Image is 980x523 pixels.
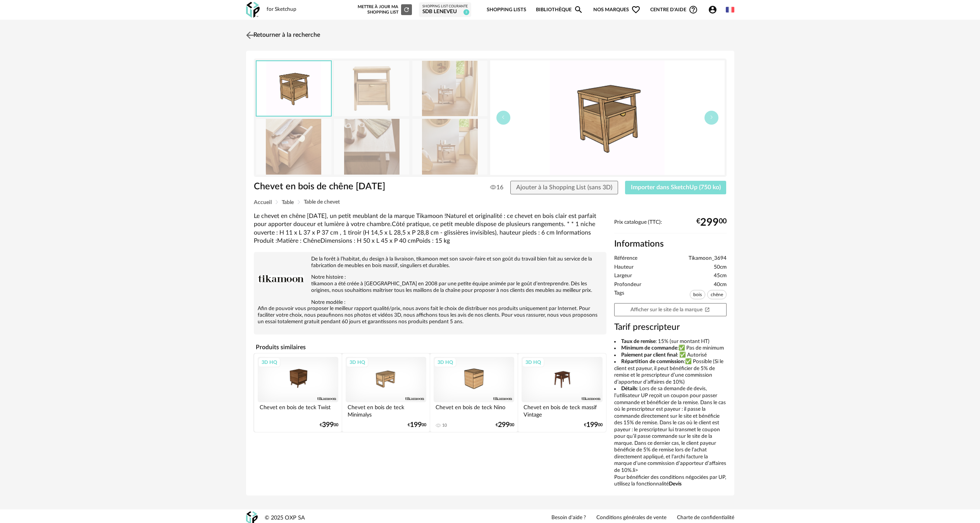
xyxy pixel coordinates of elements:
b: Minimum de commande [621,345,677,351]
span: Table de chevet [304,199,340,205]
div: Chevet en bois de teck massif Vintage [522,402,602,418]
img: fr [726,5,734,14]
b: Détails [621,386,637,391]
span: chêne [707,290,727,299]
span: bois [690,290,705,299]
span: 40cm [714,281,727,288]
a: Besoin d'aide ? [551,514,586,521]
span: 3 [463,9,469,15]
span: Table [282,200,294,205]
div: Breadcrumb [254,199,727,205]
img: chevet-en-chene-massif-pola-3694 [334,119,409,174]
div: Prix catalogue (TTC): [614,219,727,233]
li: : Lors de sa demande de devis, l’utilisateur UP reçoit un coupon pour passer commande et bénéfici... [614,386,727,487]
a: BibliothèqueMagnify icon [536,1,583,19]
div: Chevet en bois de teck Twist [258,402,338,418]
a: 3D HQ Chevet en bois de teck Minimalys €19900 [342,353,430,432]
span: Profondeur [614,281,641,288]
span: Ajouter à la Shopping List (sans 3D) [516,184,612,190]
a: 3D HQ Chevet en bois de teck Nino 10 €29900 [430,353,518,432]
a: 3D HQ Chevet en bois de teck Twist €39900 [254,353,342,432]
span: 199 [586,422,598,428]
div: 3D HQ [258,357,281,367]
img: chevet-en-chene-massif-pola-3694 [412,61,487,116]
img: chevet-en-chene-massif-pola-3694 [412,119,487,174]
h1: Chevet en bois de chêne [DATE] [254,181,446,193]
span: Help Circle Outline icon [689,5,698,14]
span: Magnify icon [574,5,583,14]
span: Largeur [614,273,632,280]
a: Afficher sur le site de la marqueOpen In New icon [614,303,727,317]
div: € 00 [696,219,727,226]
span: Account Circle icon [708,5,717,14]
a: Charte de confidentialité [677,514,734,521]
div: € 00 [584,422,603,428]
span: 299 [700,219,719,226]
div: 10 [442,423,447,428]
span: Hauteur [614,264,634,271]
div: for Sketchup [267,6,296,13]
span: Open In New icon [704,307,710,312]
span: 399 [322,422,334,428]
span: 299 [498,422,510,428]
div: 3D HQ [346,357,369,367]
span: 50cm [714,264,727,271]
li: :✅ Pas de minimum [614,345,727,352]
span: Importer dans SketchUp (750 ko) [631,184,721,190]
div: Mettre à jour ma Shopping List [356,4,412,15]
li: :✅ Possible (Si le client est payeur, il peut bénéficier de 5% de remise et le prescripteur d’une... [614,358,727,386]
span: Référence [614,255,637,262]
img: OXP [246,2,260,18]
b: Taux de remise [621,339,656,344]
div: Shopping List courante [422,4,468,9]
li: : 15% (sur montant HT) [614,338,727,345]
img: svg+xml;base64,PHN2ZyB3aWR0aD0iMjQiIGhlaWdodD0iMjQiIHZpZXdCb3g9IjAgMCAyNCAyNCIgZmlsbD0ibm9uZSIgeG... [244,29,255,41]
img: chevet-en-chene-massif-pola-3694 [256,119,331,174]
li: : ✅ Autorisé [614,352,727,359]
div: € 00 [320,422,338,428]
p: Notre modèle : Afin de pouvoir vous proposer le meilleur rapport qualité/prix, nous avons fait le... [258,299,603,326]
img: chevet-en-chene-massif-pola-3694 [334,61,409,116]
div: Chevet en bois de teck Minimalys [346,402,426,418]
a: Shopping Lists [487,1,526,19]
h2: Informations [614,238,727,250]
div: 3D HQ [434,357,456,367]
button: Importer dans SketchUp (750 ko) [625,181,727,195]
h3: Tarif prescripteur [614,322,727,333]
a: Shopping List courante SDB LENEVEU 3 [422,4,468,15]
img: brand logo [258,256,304,302]
p: Notre histoire : tikamoon a été créée à [GEOGRAPHIC_DATA] en 2008 par une petite équipe animée pa... [258,274,603,294]
span: 45cm [714,273,727,280]
img: thumbnail.png [257,61,331,116]
span: 16 [490,183,503,191]
div: € 00 [496,422,514,428]
span: Accueil [254,200,272,205]
a: Retourner à la recherche [244,27,320,44]
b: Devis [669,481,682,487]
div: 3D HQ [522,357,544,367]
span: Tikamoon_3694 [689,255,727,262]
div: Chevet en bois de teck Nino [434,402,514,418]
a: 3D HQ Chevet en bois de teck massif Vintage €19900 [518,353,606,432]
b: Répartition de commission [621,359,684,364]
span: 199 [410,422,422,428]
span: Heart Outline icon [631,5,641,14]
div: SDB LENEVEU [422,9,468,15]
p: De la forêt à l’habitat, du design à la livraison, tikamoon met son savoir-faire et son goût du t... [258,256,603,269]
span: Nos marques [593,1,641,19]
img: thumbnail.png [490,60,725,175]
button: Ajouter à la Shopping List (sans 3D) [510,181,618,195]
h4: Produits similaires [254,341,606,353]
div: Le chevet en chêne [DATE], un petit meublant de la marque Tikamoon !Naturel et originalité : ce c... [254,212,606,245]
a: Conditions générales de vente [596,514,667,521]
div: © 2025 OXP SA [265,514,305,522]
b: Paiement par client final [621,352,677,358]
span: Tags [614,290,624,301]
span: Centre d'aideHelp Circle Outline icon [650,5,698,14]
div: € 00 [408,422,426,428]
span: Refresh icon [403,7,410,12]
span: Account Circle icon [708,5,721,14]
